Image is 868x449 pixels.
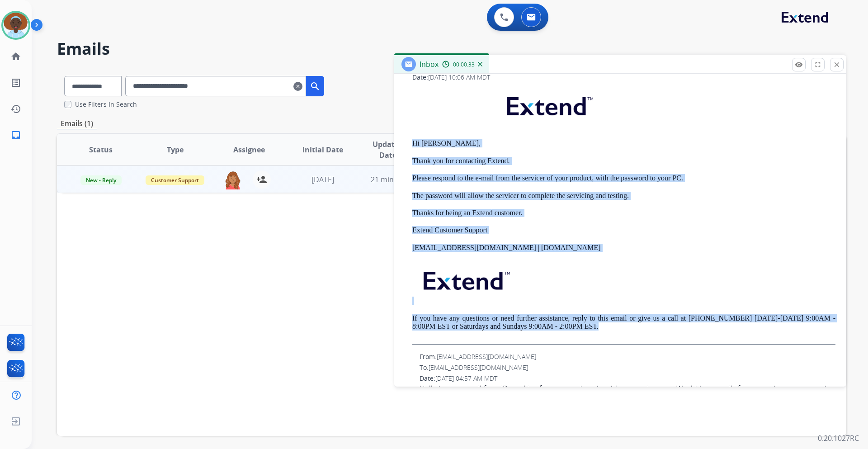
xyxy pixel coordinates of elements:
mat-icon: list_alt [10,77,21,88]
mat-icon: remove_red_eye [795,61,803,69]
span: Initial Date [302,144,343,155]
mat-icon: person_add [256,174,267,185]
span: 21 minutes ago [371,175,423,184]
span: [DATE] [311,175,334,184]
p: Hi [PERSON_NAME], [412,139,835,147]
h2: Emails [57,40,846,58]
div: Date: [412,73,835,82]
span: [EMAIL_ADDRESS][DOMAIN_NAME] [429,363,528,372]
span: 00:00:33 [453,61,475,68]
mat-icon: close [833,61,841,69]
span: Updated Date [368,139,409,161]
span: [DATE] 10:06 AM MDT [428,73,490,81]
img: extend.png [495,86,602,122]
p: 0.20.1027RC [818,433,859,444]
label: Use Filters In Search [75,100,137,109]
img: agent-avatar [224,170,242,189]
p: Thanks for being an Extend customer. [412,209,835,217]
mat-icon: search [310,81,321,92]
mat-icon: clear [293,81,302,92]
mat-icon: inbox [10,130,21,141]
span: New - Reply [80,175,122,185]
mat-icon: fullscreen [814,61,822,69]
span: Inbox [420,59,439,69]
p: Please respond to the e-mail from the servicer of your product, with the password to your PC. [412,174,835,182]
span: Type [167,144,184,155]
p: If you have any questions or need further assistance, reply to this email or give us a call at [P... [412,314,835,331]
span: [EMAIL_ADDRESS][DOMAIN_NAME] [437,352,536,361]
span: Customer Support [146,175,204,185]
img: extend.png [412,261,519,297]
mat-icon: home [10,51,21,62]
img: avatar [3,13,28,38]
mat-icon: history [10,104,21,114]
span: Status [89,144,113,155]
div: Date: [420,374,835,383]
span: Assignee [233,144,265,155]
p: Thank you for contacting Extend. [412,157,835,165]
div: Hello I got an email from iDoc asking for a passcode to be able to repair my pc. Would I get emai... [420,383,835,405]
p: Extend Customer Support [412,226,835,234]
div: From: [420,352,835,361]
p: Emails (1) [57,118,97,129]
p: [EMAIL_ADDRESS][DOMAIN_NAME] | [DOMAIN_NAME] [412,244,835,252]
span: [DATE] 04:57 AM MDT [435,374,497,383]
div: To: [420,363,835,372]
p: The password will allow the servicer to complete the servicing and testing. [412,192,835,200]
